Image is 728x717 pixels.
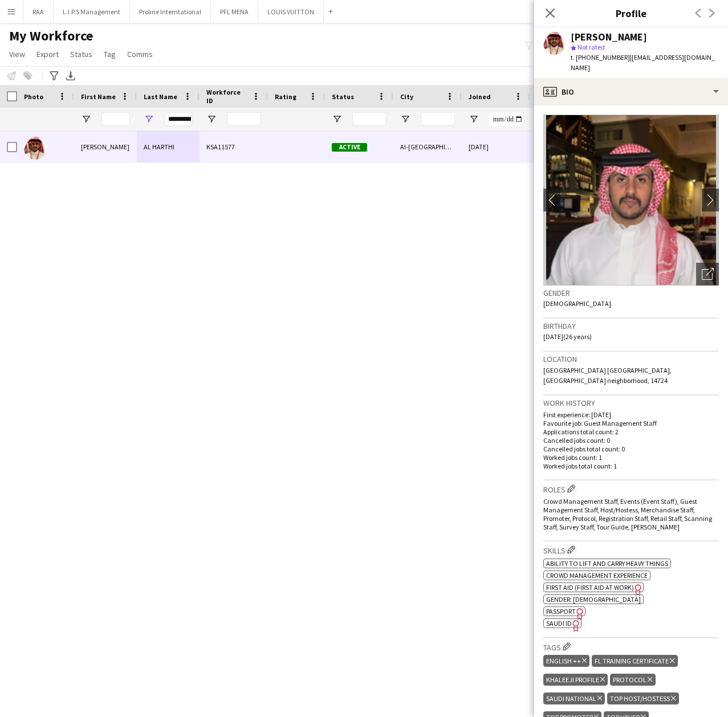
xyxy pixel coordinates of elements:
[543,436,719,445] p: Cancelled jobs count: 0
[543,332,592,341] span: [DATE] (26 years)
[543,321,719,331] h3: Birthday
[164,112,193,126] input: Last Name Filter Input
[144,92,177,101] span: Last Name
[66,47,97,62] a: Status
[534,6,728,21] h3: Profile
[23,1,54,23] button: RAA
[543,655,589,667] div: ENGLISH ++
[543,445,719,453] p: Cancelled jobs total count: 0
[607,692,678,704] div: TOP HOST/HOSTESS
[400,114,410,124] button: Open Filter Menu
[81,92,116,101] span: First Name
[571,53,630,62] span: t. [PHONE_NUMBER]
[543,410,719,419] p: First experience: [DATE]
[54,1,130,23] button: L.I.P.S Management
[571,53,715,72] span: | [EMAIL_ADDRESS][DOMAIN_NAME]
[36,49,59,59] span: Export
[421,112,455,126] input: City Filter Input
[546,571,648,580] span: Crowd management experience
[610,674,655,686] div: PROTOCOL
[543,427,719,436] p: Applications total count: 2
[543,462,719,470] p: Worked jobs total count: 1
[332,114,342,124] button: Open Filter Menu
[469,92,491,101] span: Joined
[543,288,719,298] h3: Gender
[64,69,78,83] app-action-btn: Export XLSX
[127,49,153,59] span: Comms
[332,143,367,152] span: Active
[24,137,47,160] img: KHALID AL HARTHI
[32,47,63,62] a: Export
[206,114,217,124] button: Open Filter Menu
[144,114,154,124] button: Open Filter Menu
[47,69,61,83] app-action-btn: Advanced filters
[543,115,719,286] img: Crew avatar or photo
[123,47,157,62] a: Comms
[543,483,719,495] h3: Roles
[543,419,719,427] p: Favourite job: Guest Management Staff
[543,366,672,385] span: [GEOGRAPHIC_DATA] [GEOGRAPHIC_DATA], [GEOGRAPHIC_DATA] neighborhood, 14724
[9,27,93,44] span: My Workforce
[469,114,479,124] button: Open Filter Menu
[24,92,43,101] span: Photo
[211,1,258,23] button: PFL MENA
[275,92,296,101] span: Rating
[332,92,354,101] span: Status
[74,131,137,162] div: [PERSON_NAME]
[200,131,268,162] div: KSA11577
[543,674,608,686] div: KHALEEJI PROFILE
[546,583,634,592] span: First Aid (First Aid At Work)
[543,497,712,531] span: Crowd Management Staff, Events (Event Staff), Guest Management Staff, Host/Hostess, Merchandise S...
[137,131,200,162] div: AL HARTHI
[592,655,677,667] div: FL Training Certificate
[571,32,647,42] div: [PERSON_NAME]
[393,131,462,162] div: Al-[GEOGRAPHIC_DATA] neighborhood
[546,607,576,616] span: Passport
[577,43,605,51] span: Not rated
[543,641,719,653] h3: Tags
[5,47,30,62] a: View
[400,92,413,101] span: City
[543,299,611,308] span: [DEMOGRAPHIC_DATA]
[546,619,572,628] span: SAUDI ID
[81,114,91,124] button: Open Filter Menu
[543,692,605,704] div: SAUDI NATIONAL
[99,47,120,62] a: Tag
[9,49,25,59] span: View
[543,544,719,556] h3: Skills
[104,49,116,59] span: Tag
[534,78,728,105] div: Bio
[543,354,719,364] h3: Location
[462,131,530,162] div: [DATE]
[130,1,211,23] button: Proline Interntational
[352,112,387,126] input: Status Filter Input
[696,263,719,286] div: Open photos pop-in
[489,112,523,126] input: Joined Filter Input
[546,595,641,604] span: Gender: [DEMOGRAPHIC_DATA]
[546,559,668,568] span: Ability to lift and carry heavy things
[227,112,261,126] input: Workforce ID Filter Input
[258,1,324,23] button: LOUIS VUITTON
[101,112,130,126] input: First Name Filter Input
[543,453,719,462] p: Worked jobs count: 1
[543,398,719,408] h3: Work history
[70,49,92,59] span: Status
[206,88,247,105] span: Workforce ID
